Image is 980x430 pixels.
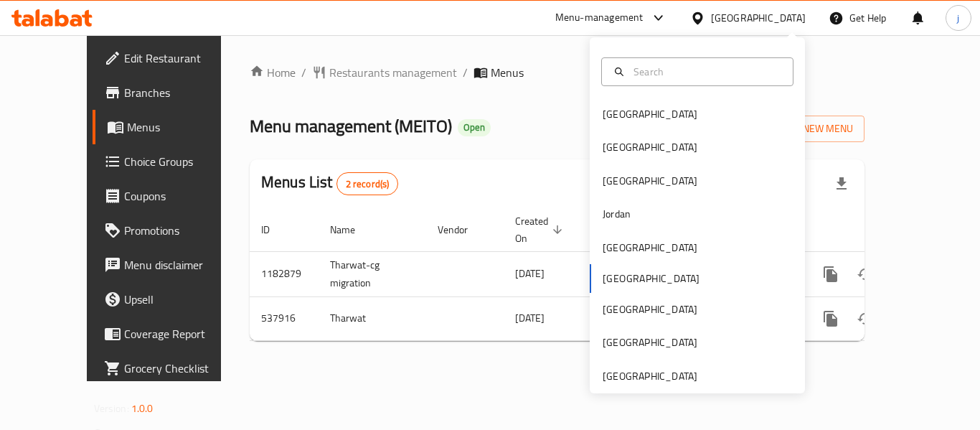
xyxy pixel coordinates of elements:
a: Coupons [93,179,250,213]
div: [GEOGRAPHIC_DATA] [603,173,697,189]
a: Promotions [93,213,250,248]
td: Tharwat [319,296,426,340]
a: Restaurants management [312,64,457,81]
div: [GEOGRAPHIC_DATA] [603,335,697,350]
div: Menu-management [555,9,644,27]
span: Open [458,121,491,134]
div: [GEOGRAPHIC_DATA] [711,10,806,26]
button: more [814,257,848,291]
span: Menu disclaimer [124,256,239,274]
span: Created On [515,212,567,247]
li: / [463,64,468,81]
div: Open [458,119,491,136]
button: more [814,302,848,336]
span: Version: [94,399,129,418]
button: Change Status [848,302,882,336]
span: Coupons [124,187,239,205]
span: [DATE] [515,264,545,283]
div: [GEOGRAPHIC_DATA] [603,139,697,155]
td: 1182879 [250,251,319,296]
span: Add New Menu [765,120,853,138]
span: Grocery Checklist [124,360,239,377]
button: Add New Menu [753,116,864,142]
span: Restaurants management [329,64,457,81]
div: Total records count [336,172,399,195]
td: Tharwat-cg migration [319,251,426,296]
nav: breadcrumb [250,64,864,81]
input: Search [628,64,784,80]
a: Menus [93,110,250,144]
span: Menus [127,118,239,136]
div: [GEOGRAPHIC_DATA] [603,302,697,317]
span: Vendor [438,221,486,238]
span: Promotions [124,222,239,239]
span: 2 record(s) [337,177,398,191]
div: Jordan [603,206,631,222]
span: Menus [491,64,524,81]
div: [GEOGRAPHIC_DATA] [603,106,697,122]
a: Branches [93,75,250,110]
span: ID [261,221,288,238]
td: 537916 [250,296,319,340]
a: Home [250,64,296,81]
span: Branches [124,84,239,101]
span: Upsell [124,291,239,308]
span: [DATE] [515,309,545,327]
span: Name [330,221,374,238]
span: Coverage Report [124,325,239,342]
span: Menu management ( MEITO ) [250,110,452,142]
span: 1.0.0 [131,399,154,418]
li: / [301,64,306,81]
a: Upsell [93,282,250,317]
span: Choice Groups [124,153,239,170]
a: Grocery Checklist [93,351,250,385]
a: Edit Restaurant [93,41,250,75]
a: Choice Groups [93,144,250,179]
button: Change Status [848,257,882,291]
a: Menu disclaimer [93,248,250,282]
div: Export file [824,167,859,201]
div: [GEOGRAPHIC_DATA] [603,368,697,384]
h2: Menus List [261,172,398,195]
span: j [957,10,959,26]
a: Coverage Report [93,317,250,351]
div: [GEOGRAPHIC_DATA] [603,240,697,256]
span: Edit Restaurant [124,50,239,67]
